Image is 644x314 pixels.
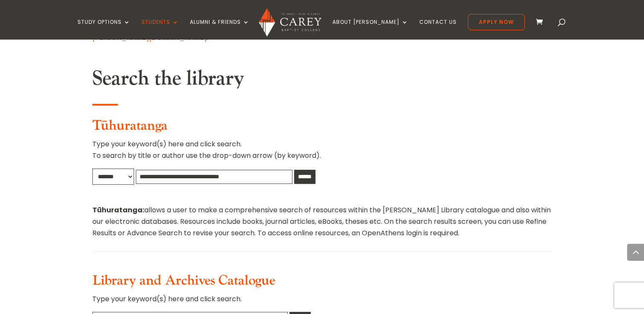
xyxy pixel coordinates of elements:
a: Contact Us [419,19,457,39]
strong: Tūhuratanga: [92,205,144,215]
h3: Library and Archives Catalogue [92,273,552,293]
h2: Search the library [92,66,552,95]
a: Students [141,19,179,39]
a: About [PERSON_NAME] [332,19,408,39]
a: Alumni & Friends [190,19,249,39]
h3: Tūhuratanga [92,118,552,138]
img: Carey Baptist College [259,8,321,37]
a: Apply Now [468,14,525,30]
p: Type your keyword(s) here and click search. [92,293,552,311]
a: Study Options [77,19,130,39]
p: allows a user to make a comprehensive search of resources within the [PERSON_NAME] Library catalo... [92,204,552,239]
p: Type your keyword(s) here and click search. To search by title or author use the drop-down arrow ... [92,138,552,168]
